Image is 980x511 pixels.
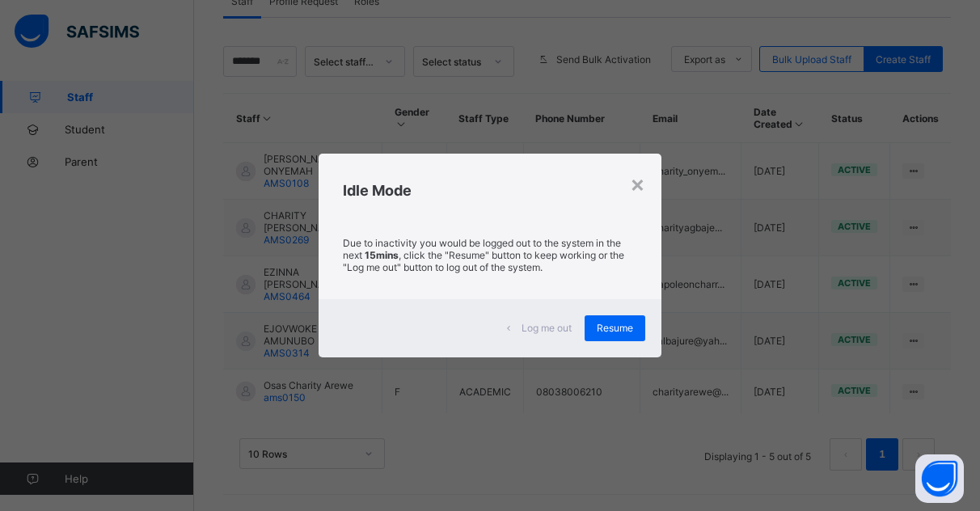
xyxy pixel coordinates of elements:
[365,249,399,261] strong: 15mins
[630,170,645,197] div: ×
[343,182,637,199] h2: Idle Mode
[597,322,633,334] span: Resume
[915,454,964,503] button: Open asap
[343,237,637,273] p: Due to inactivity you would be logged out to the system in the next , click the "Resume" button t...
[522,322,572,334] span: Log me out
